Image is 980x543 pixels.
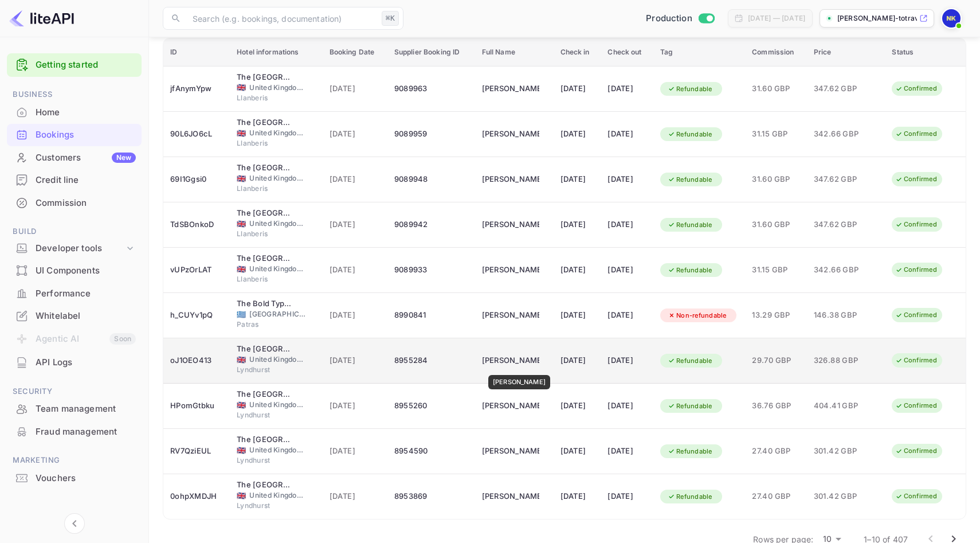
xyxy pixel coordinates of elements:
span: [DATE] [330,400,381,412]
div: [DATE] [607,397,646,415]
span: [DATE] [330,173,381,186]
span: 31.15 GBP [752,264,799,276]
img: LiteAPI logo [9,9,74,28]
span: 326.88 GBP [814,354,871,367]
span: [DATE] [330,128,381,140]
div: Whitelabel [7,305,142,327]
div: Getting started [7,53,142,77]
div: 9089963 [394,80,468,98]
span: 31.60 GBP [752,218,799,231]
div: Katerina Kampa [482,306,539,325]
span: [DATE] [330,490,381,503]
a: Whitelabel [7,305,142,326]
a: CustomersNew [7,147,142,168]
span: United Kingdom of Great Britain and Northern Ireland [237,447,246,454]
div: The Crown Manor House Hotel [237,434,294,446]
table: booking table [163,38,966,519]
div: 8953869 [394,487,468,506]
div: Confirmed [888,399,944,413]
th: Tag [653,38,745,67]
div: 8955260 [394,397,468,415]
a: UI Components [7,260,142,281]
div: Team management [36,403,136,416]
div: vUPzOrLAT [170,261,223,279]
div: The Crown Manor House Hotel [237,389,294,400]
div: Confirmed [888,81,944,96]
span: Business [7,88,142,101]
div: Samuel Collins [482,216,539,234]
a: Getting started [36,58,136,72]
div: Commission [7,192,142,214]
div: Refundable [660,173,720,187]
span: Lyndhurst [237,410,294,420]
div: Commission [36,197,136,210]
div: [DATE] [607,442,646,460]
div: The Royal Victoria Hotel [237,253,294,264]
div: The Royal Victoria Hotel [237,117,294,128]
span: Patras [237,319,294,330]
span: United Kingdom of [GEOGRAPHIC_DATA] and [GEOGRAPHIC_DATA] [249,128,307,138]
div: Performance [7,283,142,305]
div: Debbie Bradley [482,487,539,506]
div: TdSBOnkoD [170,216,223,234]
span: Lyndhurst [237,455,294,466]
div: Bookings [7,124,142,146]
div: [DATE] [607,170,646,189]
div: 8955284 [394,351,468,370]
span: 36.76 GBP [752,400,799,412]
div: Confirmed [888,217,944,232]
span: United Kingdom of Great Britain and Northern Ireland [237,492,246,499]
div: Confirmed [888,444,944,458]
a: Commission [7,192,142,213]
div: Refundable [660,263,720,278]
div: The Royal Victoria Hotel [237,162,294,174]
div: Developer tools [7,239,142,259]
span: Llanberis [237,229,294,239]
th: Hotel informations [230,38,322,67]
span: [DATE] [330,83,381,95]
span: 31.60 GBP [752,83,799,95]
div: UI Components [7,260,142,282]
div: [DATE] [560,80,594,98]
div: 9089942 [394,216,468,234]
div: 9089948 [394,170,468,189]
div: Home [36,106,136,119]
th: Commission [745,38,806,67]
div: [DATE] [607,487,646,506]
th: Booking Date [323,38,387,67]
div: Refundable [660,354,720,368]
a: Home [7,101,142,123]
div: Vouchers [7,467,142,490]
span: 342.66 GBP [814,264,871,276]
div: [DATE] [560,442,594,460]
th: ID [163,38,230,67]
div: 9089933 [394,261,468,279]
div: Debbie Bradley [482,442,539,460]
span: 31.15 GBP [752,128,799,140]
span: United Kingdom of Great Britain and Northern Ireland [237,356,246,364]
div: ⌘K [382,11,399,26]
div: Credit line [36,174,136,187]
div: Debbie Bradley [482,351,539,370]
div: Samuel Collins [482,170,539,189]
div: Confirmed [888,127,944,141]
div: Refundable [660,490,720,504]
div: API Logs [7,351,142,374]
span: Build [7,225,142,238]
span: Lyndhurst [237,365,294,375]
div: [DATE] [560,487,594,506]
div: Switch to Sandbox mode [641,12,719,25]
span: Llanberis [237,138,294,149]
span: 13.29 GBP [752,309,799,322]
span: Llanberis [237,183,294,194]
span: [DATE] [330,264,381,276]
div: [DATE] [607,351,646,370]
span: United Kingdom of Great Britain and Northern Ireland [237,84,246,91]
span: United Kingdom of Great Britain and Northern Ireland [237,175,246,182]
a: Team management [7,398,142,419]
span: United Kingdom of [GEOGRAPHIC_DATA] and [GEOGRAPHIC_DATA] [249,354,307,365]
img: Nikolas Kampas [942,9,961,28]
span: 27.40 GBP [752,445,799,458]
div: [DATE] [607,80,646,98]
th: Check in [554,38,601,67]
